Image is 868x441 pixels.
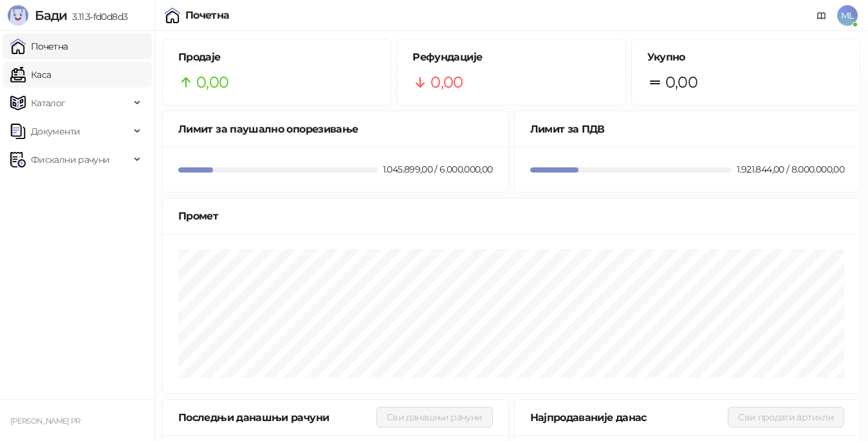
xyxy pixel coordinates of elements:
span: Бади [35,8,67,23]
h5: Рефундације [412,50,609,65]
span: ML [837,5,858,26]
button: Сви данашњи рачуни [376,407,492,427]
h5: Укупно [647,50,844,65]
a: Каса [10,62,51,88]
div: Промет [178,208,844,224]
span: 0,00 [196,70,228,95]
div: Лимит за ПДВ [530,121,845,137]
div: Почетна [185,10,230,21]
span: Фискални рачуни [31,147,109,173]
h5: Продаје [178,50,375,65]
span: 3.11.3-fd0d8d3 [67,11,127,23]
span: Документи [31,118,80,144]
img: Logo [8,5,28,26]
div: Последњи данашњи рачуни [178,409,376,426]
div: 1.921.844,00 / 8.000.000,00 [734,162,847,176]
div: 1.045.899,00 / 6.000.000,00 [380,162,495,176]
button: Сви продати артикли [728,407,844,427]
span: 0,00 [430,70,463,95]
a: Почетна [10,33,68,59]
div: Најпродаваније данас [530,409,728,426]
span: 0,00 [665,70,697,95]
div: Лимит за паушално опорезивање [178,121,493,137]
small: [PERSON_NAME] PR [10,417,80,426]
span: Каталог [31,90,66,116]
a: Документација [811,5,832,26]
